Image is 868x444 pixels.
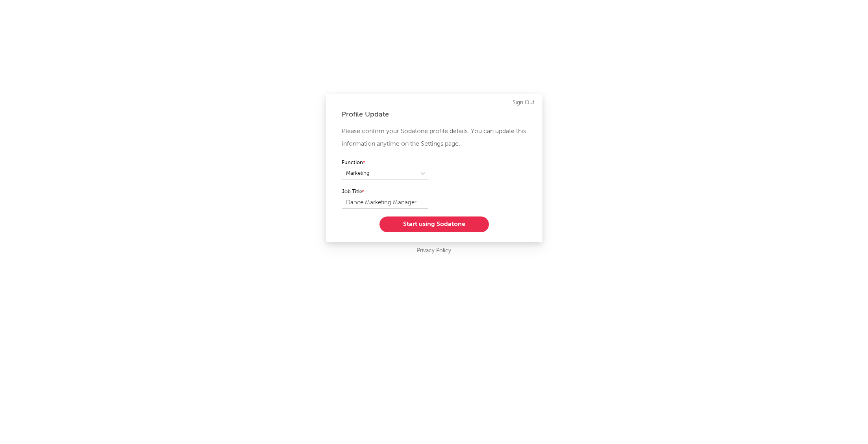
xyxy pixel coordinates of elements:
label: Job Title [342,187,428,197]
a: Sign Out [513,98,535,107]
p: Please confirm your Sodatone profile details. You can update this information anytime on the Sett... [342,125,527,150]
label: Function [342,158,428,168]
a: Privacy Policy [417,246,451,256]
div: Profile Update [342,110,527,119]
button: Start using Sodatone [379,216,489,232]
